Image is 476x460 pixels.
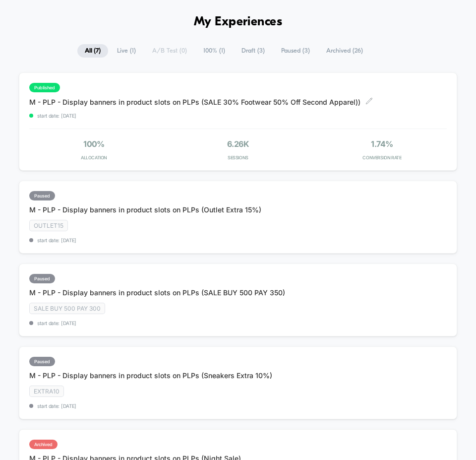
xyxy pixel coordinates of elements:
span: OUTLET15 [29,220,68,231]
span: SALE BUY 500 PAY 300 [29,303,105,314]
span: start date: [DATE] [29,320,285,326]
span: published [29,83,60,92]
span: 1.74% [371,139,393,149]
span: start date: [DATE] [29,113,373,119]
span: M - PLP - Display banners in product slots on PLPs (SALE 30% Footwear 50% Off Second Apparel)) [29,97,373,107]
span: Sessions [174,155,302,160]
h1: My Experiences [194,15,283,29]
span: Archived ( 26 ) [319,44,370,58]
span: start date: [DATE] [29,237,261,243]
span: 100% ( 1 ) [196,44,233,58]
span: All ( 7 ) [77,44,108,58]
span: EXTRA10 [29,386,64,397]
span: M - PLP - Display banners in product slots on PLPs (SALE BUY 500 PAY 350) [29,288,285,297]
span: Allocation [81,155,107,160]
span: Live ( 1 ) [110,44,143,58]
span: CONVERSION RATE [317,155,446,160]
span: start date: [DATE] [29,403,272,409]
span: paused [29,274,55,283]
span: 6.26k [227,139,249,149]
span: M - PLP - Display banners in product slots on PLPs (Outlet Extra 15%) [29,205,261,214]
span: paused [29,357,55,366]
span: Draft ( 3 ) [234,44,272,58]
span: M - PLP - Display banners in product slots on PLPs (Sneakers Extra 10%) [29,371,272,380]
span: Paused ( 3 ) [274,44,317,58]
span: 100% [83,139,105,149]
span: paused [29,191,55,200]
